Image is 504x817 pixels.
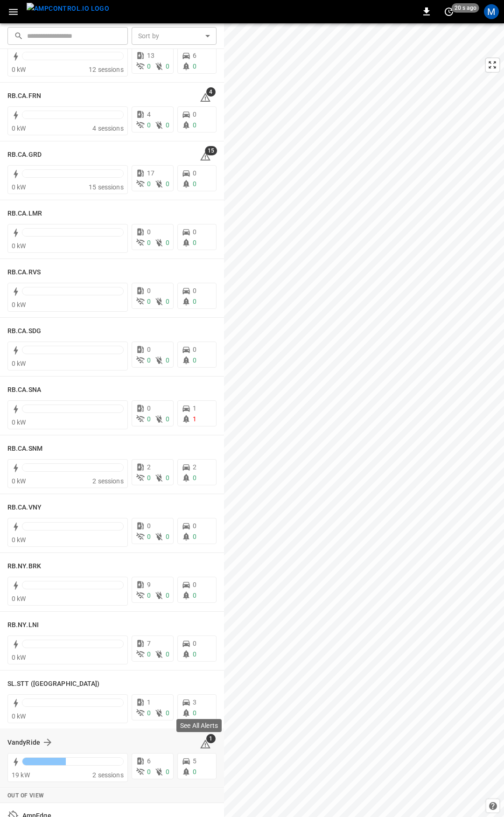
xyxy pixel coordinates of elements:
span: 6 [147,757,151,765]
span: 0 [147,709,151,717]
span: 0 [147,415,151,423]
span: 0 [193,63,196,70]
span: 0 [166,709,169,717]
span: 0 [193,709,196,717]
span: 0 [166,356,169,364]
span: 0 [147,768,151,775]
span: 0 [166,121,169,129]
span: 0 kW [12,712,26,720]
span: 0 [166,63,169,70]
span: 4 sessions [92,125,124,132]
span: 15 sessions [89,183,124,191]
span: 0 [147,522,151,530]
span: 0 [147,121,151,129]
span: 2 [147,463,151,471]
p: See All Alerts [180,721,218,730]
span: 4 [147,111,151,118]
span: 0 kW [12,242,26,250]
span: 0 [193,169,196,177]
span: 0 [193,592,196,599]
h6: RB.NY.LNI [7,620,39,630]
span: 9 [147,581,151,588]
span: 20 s ago [452,3,479,13]
span: 1 [147,698,151,706]
span: 7 [147,640,151,647]
h6: RB.CA.SDG [7,326,41,336]
span: 4 [206,87,216,97]
span: 2 [193,463,196,471]
span: 0 [147,239,151,246]
span: 1 [193,415,196,423]
span: 15 [205,146,217,155]
span: 0 [166,533,169,540]
span: 0 [166,180,169,188]
span: 0 kW [12,66,26,73]
h6: RB.CA.GRD [7,150,42,160]
h6: RB.CA.FRN [7,91,41,101]
span: 0 kW [12,477,26,485]
span: 0 [147,405,151,412]
span: 17 [147,169,154,177]
span: 0 kW [12,595,26,602]
span: 0 [193,474,196,482]
h6: RB.CA.RVS [7,267,41,278]
span: 1 [206,734,216,743]
span: 5 [193,757,196,765]
span: 0 [147,180,151,188]
span: 0 [193,522,196,530]
span: 0 [166,239,169,246]
h6: RB.CA.VNY [7,503,42,513]
span: 0 [193,287,196,294]
span: 13 [147,52,154,59]
h6: RB.CA.LMR [7,209,42,219]
span: 0 [166,592,169,599]
div: profile-icon [484,4,499,19]
span: 0 [147,474,151,482]
span: 0 [193,640,196,647]
span: 0 [147,298,151,305]
span: 2 sessions [92,771,124,779]
span: 0 [193,111,196,118]
span: 0 [193,239,196,246]
img: ampcontrol.io logo [27,3,109,14]
span: 0 [193,121,196,129]
span: 3 [193,698,196,706]
span: 0 kW [12,301,26,308]
span: 0 [166,298,169,305]
span: 0 kW [12,654,26,661]
span: 0 [166,474,169,482]
h6: RB.CA.SNA [7,385,41,395]
span: 0 kW [12,183,26,191]
span: 0 [193,533,196,540]
span: 0 [166,415,169,423]
span: 0 [193,298,196,305]
span: 0 [193,356,196,364]
span: 0 [147,287,151,294]
span: 0 [147,592,151,599]
span: 0 [193,650,196,658]
span: 0 [193,228,196,236]
span: 0 [193,180,196,188]
span: 0 [147,650,151,658]
span: 0 [166,768,169,775]
span: 0 [193,768,196,775]
span: 0 [147,63,151,70]
span: 1 [193,405,196,412]
span: 0 [166,650,169,658]
span: 0 kW [12,125,26,132]
strong: Out of View [7,792,44,799]
span: 0 kW [12,419,26,426]
h6: SL.STT (Statesville) [7,679,100,689]
span: 6 [193,52,196,59]
h6: VandyRide [7,738,40,748]
canvas: Map [224,23,504,817]
span: 2 sessions [92,477,124,485]
span: 12 sessions [89,66,124,73]
span: 0 kW [12,536,26,544]
span: 0 [193,346,196,353]
h6: RB.CA.SNM [7,444,42,454]
span: 0 [147,228,151,236]
span: 0 [147,346,151,353]
span: 0 [147,356,151,364]
button: set refresh interval [441,4,456,19]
